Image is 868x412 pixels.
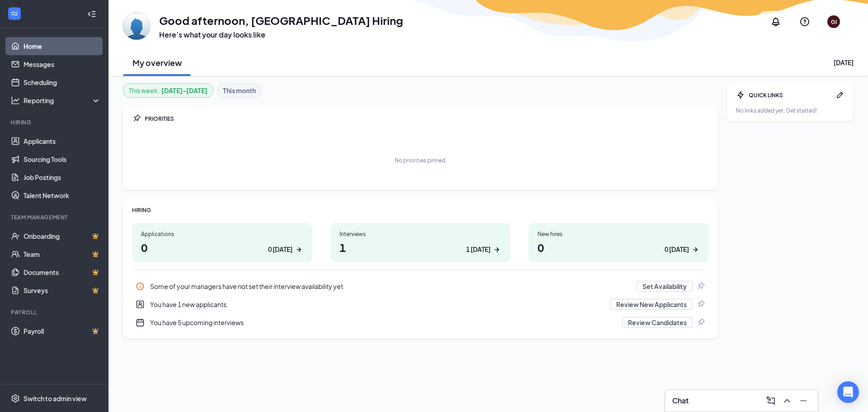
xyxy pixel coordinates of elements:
a: New hires00 [DATE]ArrowRight [528,223,709,262]
svg: Pen [835,90,844,99]
a: SurveysCrown [24,281,101,299]
div: No links added yet. Get started! [736,107,844,114]
div: No priorities pinned. [395,156,447,164]
div: Hiring [11,118,99,126]
div: Some of your managers have not set their interview availability yet [150,282,631,291]
svg: Analysis [11,96,20,105]
a: OnboardingCrown [24,227,101,245]
div: Team Management [11,213,99,221]
h1: 0 [141,240,303,255]
div: QUICK LINKS [749,91,832,99]
div: Open Intercom Messenger [837,381,859,403]
svg: Bolt [736,90,745,99]
svg: ArrowRight [294,245,303,254]
b: This month [223,85,256,95]
a: CalendarNewYou have 5 upcoming interviewsReview CandidatesPin [132,313,709,331]
div: This week : [129,85,208,95]
img: Grand Island Hiring [123,13,150,40]
div: You have 5 upcoming interviews [150,318,617,327]
div: You have 1 new applicants [132,295,709,313]
a: Applicants [24,132,101,150]
a: TeamCrown [24,245,101,263]
svg: Pin [132,114,141,123]
svg: Settings [11,394,20,403]
div: Some of your managers have not set their interview availability yet [132,277,709,295]
svg: QuestionInfo [799,16,810,27]
a: Messages [24,55,101,73]
h2: My overview [132,57,182,68]
div: 1 [DATE] [466,245,491,254]
div: You have 1 new applicants [150,300,605,309]
button: Minimize [796,393,811,408]
svg: ComposeMessage [765,395,776,406]
svg: Pin [696,318,705,327]
div: You have 5 upcoming interviews [132,313,709,331]
div: [DATE] [834,58,854,67]
a: Talent Network [24,186,101,204]
h3: Chat [672,396,689,406]
h1: Good afternoon, [GEOGRAPHIC_DATA] Hiring [159,13,403,28]
svg: CalendarNew [136,318,145,327]
button: Set Availability [637,281,693,292]
div: GI [831,18,837,26]
div: 0 [DATE] [665,245,689,254]
a: Home [24,37,101,55]
a: PayrollCrown [24,322,101,340]
h3: Here’s what your day looks like [159,30,403,40]
h1: 1 [340,240,502,255]
svg: ArrowRight [691,245,700,254]
svg: WorkstreamLogo [10,9,19,18]
b: [DATE] - [DATE] [161,85,208,95]
a: InfoSome of your managers have not set their interview availability yetSet AvailabilityPin [132,277,709,295]
div: Switch to admin view [24,394,87,403]
svg: UserEntity [136,300,145,309]
svg: Notifications [770,16,781,27]
button: Review Candidates [622,317,693,328]
svg: Collapse [87,9,96,19]
svg: Info [136,282,145,291]
a: UserEntityYou have 1 new applicantsReview New ApplicantsPin [132,295,709,313]
svg: ChevronUp [782,395,793,406]
div: Reporting [24,96,101,105]
div: PRIORITIES [145,115,709,123]
div: 0 [DATE] [268,245,292,254]
svg: Minimize [798,395,809,406]
a: Applications00 [DATE]ArrowRight [132,223,312,262]
a: Interviews11 [DATE]ArrowRight [330,223,511,262]
div: HIRING [132,206,709,214]
svg: ArrowRight [492,245,501,254]
div: Interviews [340,230,502,238]
button: ChevronUp [780,393,794,408]
a: Scheduling [24,73,101,91]
div: Applications [141,230,303,238]
button: ComposeMessage [764,393,778,408]
div: New hires [538,230,700,238]
a: Job Postings [24,168,101,186]
svg: Pin [696,282,705,291]
h1: 0 [538,240,700,255]
svg: Pin [696,300,705,309]
div: Payroll [11,308,99,316]
a: Sourcing Tools [24,150,101,168]
a: DocumentsCrown [24,263,101,281]
button: Review New Applicants [610,299,693,310]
